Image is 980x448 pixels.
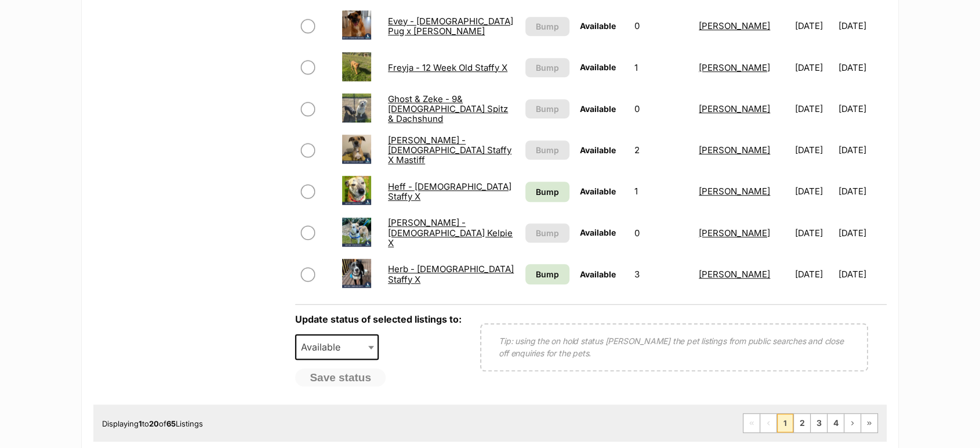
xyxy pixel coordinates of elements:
a: Bump [525,264,569,284]
a: [PERSON_NAME] [699,20,770,31]
td: [DATE] [790,171,837,211]
td: [DATE] [839,6,885,46]
span: Available [580,145,616,155]
button: Bump [525,140,569,160]
td: [DATE] [839,89,885,129]
a: [PERSON_NAME] [699,186,770,197]
a: [PERSON_NAME] [699,103,770,114]
a: Heff - [DEMOGRAPHIC_DATA] Staffy X [388,181,511,202]
span: Available [295,334,379,360]
button: Bump [525,99,569,118]
a: Herb - [DEMOGRAPHIC_DATA] Staffy X [388,263,514,284]
span: Available [580,269,616,279]
td: 1 [630,48,693,88]
span: First page [743,414,760,432]
a: Bump [525,182,569,202]
td: 2 [630,130,693,170]
td: [DATE] [790,6,837,46]
span: Available [580,186,616,196]
a: Ghost & Zeke - 9&[DEMOGRAPHIC_DATA] Spitz & Dachshund [388,93,508,125]
span: Bump [536,186,559,198]
span: Bump [536,103,559,115]
a: [PERSON_NAME] [699,62,770,73]
td: 0 [630,213,693,253]
span: Available [296,339,352,355]
a: Evey - [DEMOGRAPHIC_DATA] Pug x [PERSON_NAME] [388,16,513,37]
td: [DATE] [790,213,837,253]
a: Next page [844,414,861,432]
a: [PERSON_NAME] - [DEMOGRAPHIC_DATA] Staffy X Mastiff [388,135,511,166]
td: [DATE] [790,254,837,294]
span: Previous page [760,414,776,432]
a: Freyja - 12 Week Old Staffy X [388,62,507,73]
td: 1 [630,171,693,211]
button: Bump [525,17,569,36]
span: Bump [536,62,559,74]
span: Bump [536,144,559,156]
label: Update status of selected listings to: [295,313,462,325]
a: [PERSON_NAME] [699,227,770,239]
span: Page 1 [777,414,793,432]
td: [DATE] [839,213,885,253]
td: [DATE] [790,48,837,88]
td: [DATE] [790,130,837,170]
td: [DATE] [839,48,885,88]
td: 3 [630,254,693,294]
td: 0 [630,6,693,46]
span: Bump [536,268,559,280]
a: [PERSON_NAME] [699,269,770,280]
td: [DATE] [839,171,885,211]
a: Last page [861,414,877,432]
a: [PERSON_NAME] - [DEMOGRAPHIC_DATA] Kelpie X [388,217,513,248]
span: Available [580,21,616,31]
strong: 65 [166,419,176,428]
span: Available [580,227,616,237]
td: [DATE] [790,89,837,129]
td: [DATE] [839,130,885,170]
button: Bump [525,58,569,77]
nav: Pagination [743,413,878,433]
a: Page 4 [827,414,844,432]
button: Save status [295,368,386,387]
strong: 20 [149,419,159,428]
td: [DATE] [839,254,885,294]
td: 0 [630,89,693,129]
a: Page 2 [794,414,810,432]
button: Bump [525,223,569,243]
span: Displaying to of Listings [102,419,203,428]
strong: 1 [139,419,142,428]
a: [PERSON_NAME] [699,144,770,156]
p: Tip: using the on hold status [PERSON_NAME] the pet listings from public searches and close off e... [499,335,850,359]
span: Available [580,62,616,72]
span: Available [580,104,616,114]
a: Page 3 [811,414,827,432]
span: Bump [536,227,559,239]
span: Bump [536,20,559,32]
